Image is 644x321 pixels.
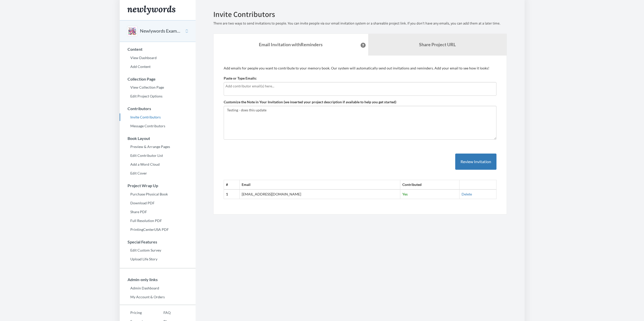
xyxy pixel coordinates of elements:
a: Edit Project Options [120,92,196,100]
a: Invite Contributors [120,113,196,121]
a: Add a Word Cloud [120,161,196,168]
img: Newlywords logo [127,6,175,15]
a: View Collection Page [120,84,196,91]
a: View Dashboard [120,54,196,62]
th: 1 [224,189,240,199]
h3: Special Features [120,240,196,244]
a: Add Content [120,63,196,70]
textarea: Testing - does this update [224,106,496,140]
p: There are two ways to send invitations to people. You can invite people via our email invitation ... [213,21,507,26]
a: Admin Dashboard [120,284,196,292]
h3: Content [120,47,196,52]
label: Paste or Type Emails: [224,76,257,81]
a: Upload Life Story [120,255,196,263]
h3: Contributors [120,106,196,111]
strong: Email Invitation with Reminders [259,42,323,47]
th: # [224,180,240,189]
button: Review Invitation [455,154,496,170]
th: Email [240,180,400,189]
h3: Admin-only links [120,277,196,282]
b: Share Project URL [419,42,456,47]
button: Newlywords Example [140,28,181,34]
h3: Collection Page [120,77,196,81]
a: Pricing [120,309,153,316]
h2: Invite Contributors [213,10,507,18]
a: Edit Contributor List [120,152,196,159]
a: Edit Custom Survey [120,246,196,254]
a: Preview & Arrange Pages [120,143,196,151]
a: PrintingCenterUSA PDF [120,226,196,233]
span: Yes [402,192,408,196]
a: FAQ [153,309,171,316]
a: Download PDF [120,199,196,207]
label: Customize the Note in Your Invitation (we inserted your project description if available to help ... [224,100,396,105]
a: Full Resolution PDF [120,217,196,225]
h3: Book Layout [120,136,196,141]
a: Delete [462,192,472,196]
a: My Account & Orders [120,293,196,301]
p: Add emails for people you want to contribute to your memory book. Our system will automatically s... [224,66,496,71]
input: Add contributor email(s) here... [225,83,495,89]
a: Edit Cover [120,169,196,177]
a: Message Contributors [120,122,196,130]
th: Contributed [400,180,459,189]
h3: Project Wrap Up [120,183,196,188]
a: Purchase Physical Book [120,190,196,198]
td: [EMAIL_ADDRESS][DOMAIN_NAME] [240,189,400,199]
a: Share PDF [120,208,196,216]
